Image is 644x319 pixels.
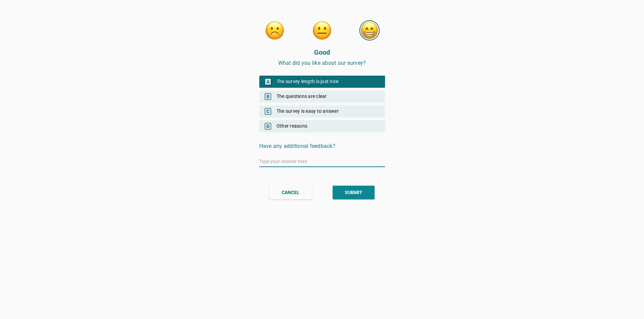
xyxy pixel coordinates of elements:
div: CANCEL [282,189,300,196]
button: SUBMIT [333,186,375,199]
span: C [265,108,271,115]
input: Type your Answer here [259,156,385,167]
span: A [265,78,271,85]
div: The survey is easy to answer [259,105,385,117]
span: What did you like about our survey? [278,60,366,66]
strong: Good [314,48,330,56]
div: SUBMIT [345,189,362,196]
div: The questions are clear [259,90,385,103]
span: Have any additional feedback? [259,143,335,149]
span: D [265,123,271,130]
button: CANCEL [269,186,312,199]
span: B [265,93,271,100]
div: The survey length is just nice [259,76,385,88]
div: Other reasons [259,120,385,132]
